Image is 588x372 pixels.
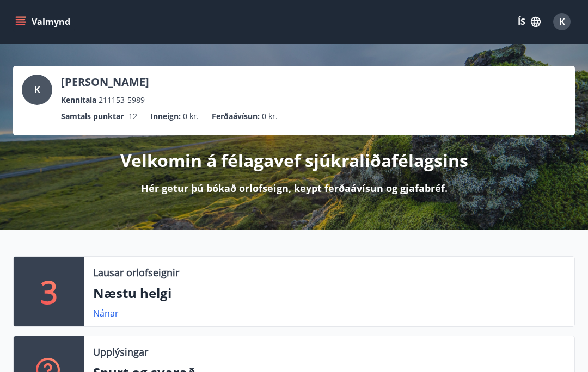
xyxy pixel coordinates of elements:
a: Nánar [93,307,119,319]
p: Kennitala [61,94,96,106]
p: Upplýsingar [93,345,148,359]
button: menu [13,12,75,32]
span: 0 kr. [262,110,278,122]
p: Inneign : [150,110,181,122]
p: 3 [40,271,58,312]
p: Næstu helgi [93,284,566,302]
span: K [559,16,565,28]
p: Samtals punktar [61,110,124,122]
button: ÍS [512,12,547,32]
span: K [34,84,40,96]
span: 0 kr. [183,110,199,122]
span: -12 [126,110,137,122]
p: Lausar orlofseignir [93,265,179,280]
button: K [549,9,575,35]
p: Velkomin á félagavef sjúkraliðafélagsins [120,148,468,172]
span: 211153-5989 [99,94,145,106]
p: [PERSON_NAME] [61,75,149,90]
p: Hér getur þú bókað orlofseign, keypt ferðaávísun og gjafabréf. [141,181,448,195]
p: Ferðaávísun : [212,110,260,122]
